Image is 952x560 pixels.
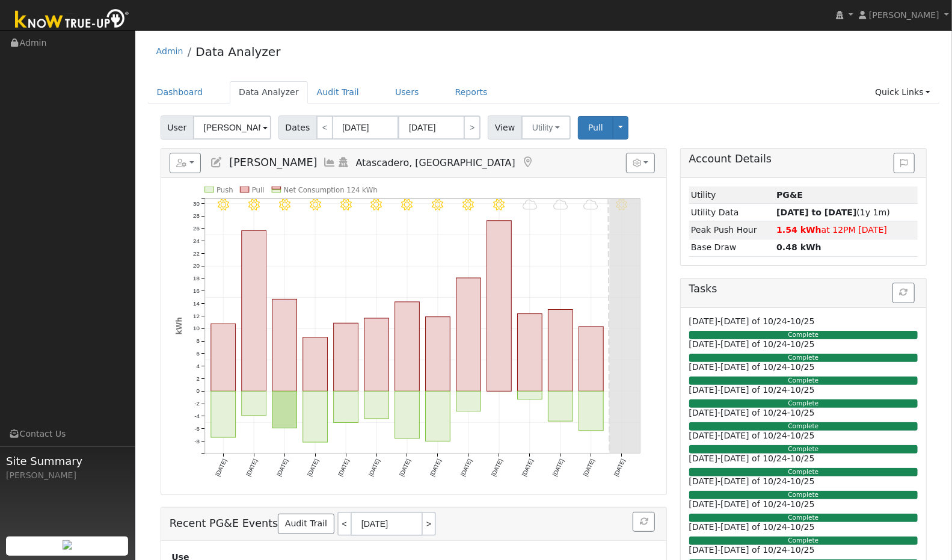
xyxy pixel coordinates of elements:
[193,313,200,319] text: 12
[310,199,321,211] i: 9/22 - Clear
[866,81,939,103] a: Quick Links
[340,199,352,211] i: 9/23 - Clear
[9,7,135,34] img: Know True-Up
[426,392,450,442] rect: onclick=""
[148,81,212,103] a: Dashboard
[386,81,428,103] a: Users
[306,458,320,478] text: [DATE]
[548,392,573,422] rect: onclick=""
[196,388,200,395] text: 0
[279,199,290,211] i: 9/21 - MostlyClear
[210,156,223,168] a: Edit User (38257)
[429,458,443,478] text: [DATE]
[272,392,297,428] rect: onclick=""
[229,156,317,168] span: [PERSON_NAME]
[689,339,918,349] h6: [DATE]-[DATE] of 10/24-10/25
[689,239,775,256] td: Base Draw
[584,199,599,211] i: 10/01 - Cloudy
[582,458,596,478] text: [DATE]
[553,199,568,211] i: 9/30 - Cloudy
[689,204,775,221] td: Utility Data
[194,438,200,445] text: -8
[548,310,573,392] rect: onclick=""
[689,445,918,454] div: Complete
[217,186,233,194] text: Push
[367,458,381,478] text: [DATE]
[196,338,199,345] text: 8
[776,242,821,252] strong: 0.48 kWh
[337,156,350,168] a: Login As (last Never)
[869,10,939,20] span: [PERSON_NAME]
[337,512,351,536] a: <
[337,458,351,478] text: [DATE]
[689,476,918,487] h6: [DATE]-[DATE] of 10/24-10/25
[689,186,775,204] td: Utility
[588,123,603,132] span: Pull
[364,318,389,391] rect: onclick=""
[518,392,542,400] rect: onclick=""
[334,392,358,423] rect: onclick=""
[303,392,328,443] rect: onclick=""
[464,115,481,140] a: >
[252,186,265,194] text: Pull
[490,458,504,478] text: [DATE]
[193,275,200,282] text: 18
[689,377,918,385] div: Complete
[316,115,333,140] a: <
[487,221,512,392] rect: onclick=""
[579,392,604,431] rect: onclick=""
[689,454,918,464] h6: [DATE]-[DATE] of 10/24-10/25
[488,115,522,140] span: View
[518,314,542,392] rect: onclick=""
[371,199,382,211] i: 9/24 - MostlyClear
[689,385,918,395] h6: [DATE]-[DATE] of 10/24-10/25
[689,545,918,555] h6: [DATE]-[DATE] of 10/24-10/25
[245,458,259,478] text: [DATE]
[689,399,918,408] div: Complete
[218,199,229,211] i: 9/19 - MostlyClear
[426,317,450,392] rect: onclick=""
[689,499,918,509] h6: [DATE]-[DATE] of 10/24-10/25
[278,115,317,140] span: Dates
[689,408,918,418] h6: [DATE]-[DATE] of 10/24-10/25
[395,392,420,439] rect: onclick=""
[214,458,228,478] text: [DATE]
[193,250,200,257] text: 22
[446,81,497,103] a: Reports
[494,199,505,211] i: 9/28 - Clear
[194,401,200,407] text: -2
[689,354,918,362] div: Complete
[324,156,337,168] a: Multi-Series Graph
[398,458,412,478] text: [DATE]
[689,514,918,522] div: Complete
[248,199,260,211] i: 9/20 - MostlyClear
[578,116,613,140] button: Pull
[196,375,199,382] text: 2
[196,351,199,357] text: 6
[193,325,200,332] text: 10
[633,512,655,532] button: Refresh
[776,190,803,200] strong: ID: 17365561, authorized: 10/03/25
[613,458,627,478] text: [DATE]
[521,115,571,140] button: Utility
[193,238,200,244] text: 24
[196,363,200,369] text: 4
[689,537,918,545] div: Complete
[193,288,200,295] text: 16
[776,208,890,217] span: (1y 1m)
[195,45,280,59] a: Data Analyzer
[242,392,266,416] rect: onclick=""
[892,283,915,303] button: Refresh
[194,413,200,420] text: -4
[776,208,856,217] strong: [DATE] to [DATE]
[230,81,308,103] a: Data Analyzer
[6,453,129,469] span: Site Summary
[551,458,565,478] text: [DATE]
[161,115,194,140] span: User
[521,458,535,478] text: [DATE]
[174,318,183,335] text: kWh
[63,540,72,550] img: retrieve
[395,302,420,392] rect: onclick=""
[193,263,200,269] text: 20
[242,231,266,392] rect: onclick=""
